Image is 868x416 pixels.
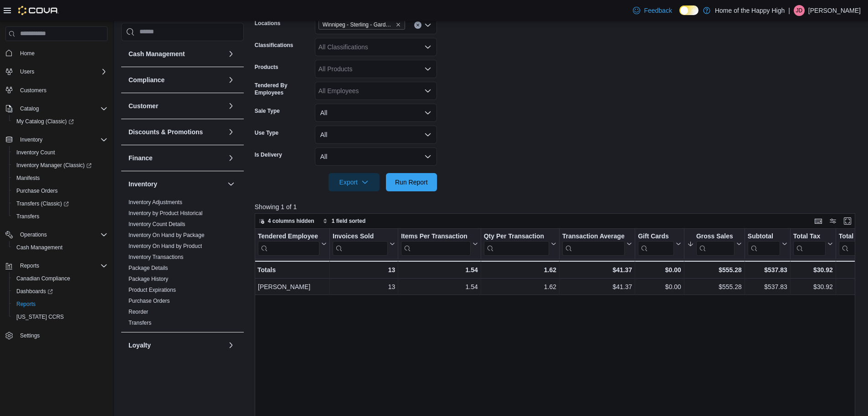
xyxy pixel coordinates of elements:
a: Inventory Manager (Classic) [13,160,95,171]
span: Export [334,173,374,191]
div: $555.28 [687,264,742,275]
button: Reports [16,260,43,271]
span: Inventory [20,136,42,143]
span: My Catalog (Classic) [13,116,108,127]
button: Tendered Employee [258,232,327,255]
div: Qty Per Transaction [484,232,549,241]
span: My Catalog (Classic) [16,118,74,125]
span: Dashboards [13,286,108,297]
span: Settings [20,332,40,339]
span: Canadian Compliance [16,275,70,282]
span: Transfers [16,213,39,220]
span: Transfers (Classic) [16,200,69,207]
span: Reports [16,300,36,308]
span: Operations [16,229,108,240]
button: Run Report [386,173,437,191]
button: Customer [128,101,224,111]
div: 1.54 [401,281,478,292]
button: Gross Sales [687,232,742,255]
a: My Catalog (Classic) [9,115,111,128]
button: Operations [2,228,111,241]
span: Users [20,68,34,75]
span: Dashboards [16,288,53,295]
span: Inventory Transactions [128,253,184,261]
a: Cash Management [13,242,66,253]
button: Subtotal [748,232,787,255]
button: Discounts & Promotions [128,127,224,137]
span: Reorder [128,308,148,316]
div: Subtotal [748,232,780,255]
h3: Loyalty [128,341,151,350]
button: Customer [226,100,236,111]
label: Use Type [255,129,278,137]
a: Inventory On Hand by Package [128,232,205,238]
label: Classifications [255,42,293,49]
a: Feedback [629,1,675,20]
div: Items Per Transaction [401,232,471,255]
button: Cash Management [226,48,236,59]
span: Purchase Orders [13,185,108,196]
button: Finance [226,153,236,163]
a: Inventory Count [13,147,59,158]
span: JD [796,5,803,16]
a: Purchase Orders [128,298,170,304]
label: Products [255,63,278,71]
div: $30.92 [793,281,833,292]
a: Inventory by Product Historical [128,210,203,216]
span: Inventory Adjustments [128,199,182,206]
span: Inventory Manager (Classic) [13,160,108,171]
a: Product Expirations [128,287,176,293]
span: Inventory On Hand by Package [128,232,205,239]
a: Dashboards [9,285,111,298]
p: Home of the Happy High [715,5,785,16]
div: Transaction Average [562,232,625,241]
label: Locations [255,20,281,27]
div: 13 [333,281,395,292]
div: Totals [257,264,327,275]
button: Clear input [414,21,421,29]
span: Reports [13,299,108,310]
div: Tendered Employee [258,232,319,241]
p: Showing 1 of 1 [255,202,862,211]
a: Canadian Compliance [13,273,74,284]
div: Gross Sales [696,232,734,255]
button: Settings [2,329,111,342]
span: Inventory Manager (Classic) [16,162,92,169]
a: Reorder [128,309,148,315]
div: Items Per Transaction [401,232,471,241]
a: Inventory Manager (Classic) [9,159,111,172]
div: $41.37 [562,264,632,275]
a: My Catalog (Classic) [13,116,77,127]
div: Subtotal [748,232,780,241]
button: All [315,126,437,144]
span: Operations [20,231,47,238]
button: Open list of options [424,87,431,95]
div: Total Tax [793,232,826,241]
div: $0.00 [638,264,681,275]
button: Compliance [226,74,236,85]
button: Home [2,47,111,60]
label: Sale Type [255,107,280,115]
span: Inventory Count [16,149,55,156]
a: Package Details [128,265,168,271]
button: Inventory [128,179,224,189]
button: Catalog [16,103,42,114]
button: Inventory [226,179,236,190]
button: Qty Per Transaction [484,232,556,255]
span: Catalog [20,105,39,112]
button: Total Tax [793,232,833,255]
span: Reports [20,262,39,269]
div: Gross Sales [696,232,734,241]
h3: Cash Management [128,49,185,58]
div: 1.62 [484,281,556,292]
span: Winnipeg - Sterling - Garden Variety [323,20,394,29]
div: 1.54 [401,264,478,275]
button: All [315,104,437,122]
button: Reports [9,298,111,311]
a: Transfers [13,211,43,222]
span: Catalog [16,103,108,114]
div: $555.28 [687,281,742,292]
span: Customers [16,84,108,96]
span: Home [20,50,35,57]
